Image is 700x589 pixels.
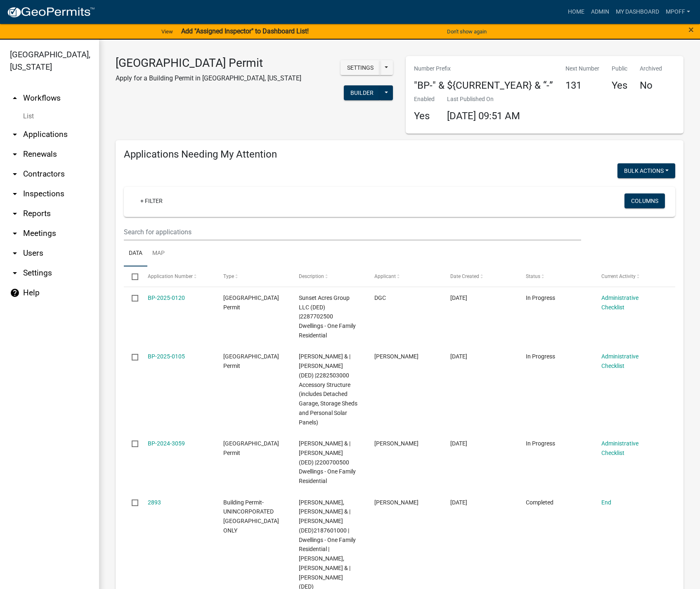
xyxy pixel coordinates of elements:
[140,266,215,286] datatable-header-cell: Application Number
[526,440,555,447] span: In Progress
[601,273,636,279] span: Current Activity
[588,4,612,20] a: Admin
[594,266,669,286] datatable-header-cell: Current Activity
[124,224,581,240] input: Search for applications
[612,80,627,92] h4: Yes
[116,73,301,83] p: Apply for a Building Permit in [GEOGRAPHIC_DATA], [US_STATE]
[612,64,627,73] p: Public
[640,80,662,92] h4: No
[624,193,665,208] button: Columns
[601,353,639,369] a: Administrative Checklist
[148,273,193,279] span: Application Number
[148,294,185,301] a: BP-2025-0120
[299,294,356,339] span: Sunset Acres Group LLC (DED) |2287702500 Dwellings - One Family Residential
[414,80,553,92] h4: "BP-" & ${CURRENT_YEAR} & “-”
[10,288,20,298] i: help
[414,110,435,122] h4: Yes
[116,56,301,70] h3: [GEOGRAPHIC_DATA] Permit
[10,229,20,238] i: arrow_drop_down
[688,25,694,35] button: Close
[414,64,553,73] p: Number Prefix
[10,169,20,179] i: arrow_drop_down
[10,93,20,103] i: arrow_drop_up
[148,499,161,506] a: 2893
[341,60,380,75] button: Settings
[223,440,279,456] span: Marion County Building Permit
[124,240,147,267] a: Data
[10,209,20,219] i: arrow_drop_down
[612,4,662,20] a: My Dashboard
[374,440,419,447] span: Christine
[124,148,675,160] h4: Applications Needing My Attention
[450,440,467,447] span: 10/08/2024
[450,273,479,279] span: Date Created
[447,95,520,104] p: Last Published On
[10,268,20,278] i: arrow_drop_down
[299,273,324,279] span: Description
[601,499,611,506] a: End
[344,85,380,100] button: Builder
[450,353,467,360] span: 07/15/2025
[565,4,588,20] a: Home
[291,266,367,286] datatable-header-cell: Description
[10,130,20,139] i: arrow_drop_down
[10,189,20,199] i: arrow_drop_down
[450,499,467,506] span: 02/12/2024
[526,499,553,506] span: Completed
[662,4,693,20] a: mpoff
[374,353,419,360] span: Matt Van Weelden
[223,499,279,534] span: Building Permit-UNINCORPORATED MARION COUNTY ONLY
[565,64,599,73] p: Next Number
[124,266,140,286] datatable-header-cell: Select
[223,294,279,311] span: Marion County Building Permit
[450,294,467,301] span: 08/05/2025
[147,240,170,267] a: Map
[447,110,520,122] span: [DATE] 09:51 AM
[617,163,675,178] button: Bulk Actions
[181,27,309,35] strong: Add "Assigned Inspector" to Dashboard List!
[374,499,419,506] span: DAN
[374,294,386,301] span: DGC
[223,353,279,369] span: Marion County Building Permit
[688,24,694,35] span: ×
[601,440,639,456] a: Administrative Checklist
[601,294,639,311] a: Administrative Checklist
[444,25,490,38] button: Don't show again
[215,266,291,286] datatable-header-cell: Type
[442,266,518,286] datatable-header-cell: Date Created
[223,273,234,279] span: Type
[134,193,169,208] a: + Filter
[414,95,435,104] p: Enabled
[299,353,357,425] span: Van Weelden, Matthew S & | Van Weelden, Teresa L (DED) |2282503000 Accessory Structure (includes ...
[367,266,442,286] datatable-header-cell: Applicant
[10,248,20,258] i: arrow_drop_down
[526,294,555,301] span: In Progress
[158,25,176,38] a: View
[374,273,396,279] span: Applicant
[10,149,20,159] i: arrow_drop_down
[565,80,599,92] h4: 131
[148,353,185,360] a: BP-2025-0105
[640,64,662,73] p: Archived
[526,353,555,360] span: In Progress
[526,273,540,279] span: Status
[148,440,185,447] a: BP-2024-3059
[518,266,594,286] datatable-header-cell: Status
[299,440,356,484] span: Clark, Howard F & | Clark, Christine L (DED) |2200700500 Dwellings - One Family Residential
